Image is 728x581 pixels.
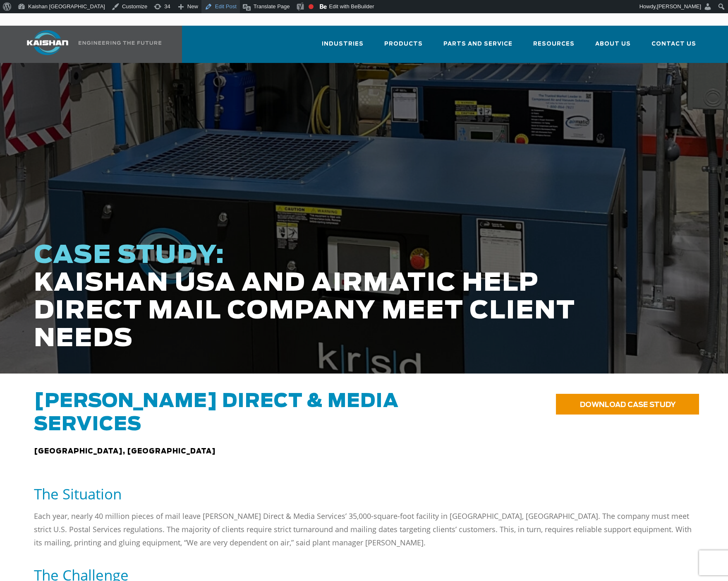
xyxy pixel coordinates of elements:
a: DOWNLOAD CASE STUDY [556,394,699,415]
a: Parts and Service [443,33,512,61]
span: DOWNLOAD CASE STUDY [580,401,676,408]
span: [GEOGRAPHIC_DATA], [GEOGRAPHIC_DATA] [34,448,216,455]
span: [PERSON_NAME] Direct & Media Services [34,392,399,434]
a: Kaishan USA [17,26,163,63]
span: Parts and Service [443,39,512,49]
h1: KAISHAN USA AND AIRMATIC HELP DIRECT MAIL COMPANY MEET CLIENT NEEDS [34,242,582,353]
h5: The Situation [34,485,694,503]
span: [PERSON_NAME] [657,3,701,10]
img: kaishan logo [17,30,79,55]
a: Products [384,33,423,61]
a: Industries [322,33,364,61]
span: CASE STUDY: [34,243,225,268]
span: Resources [533,39,575,49]
a: Resources [533,33,575,61]
img: Engineering the future [79,41,161,45]
span: Contact Us [651,39,696,49]
a: Contact Us [651,33,696,61]
p: Each year, nearly 40 million pieces of mail leave [PERSON_NAME] Direct & Media Services’ 35,000-s... [34,509,694,549]
span: Products [384,39,423,49]
span: About Us [595,39,631,49]
div: Focus keyphrase not set [309,4,314,9]
span: Industries [322,39,364,49]
a: About Us [595,33,631,61]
